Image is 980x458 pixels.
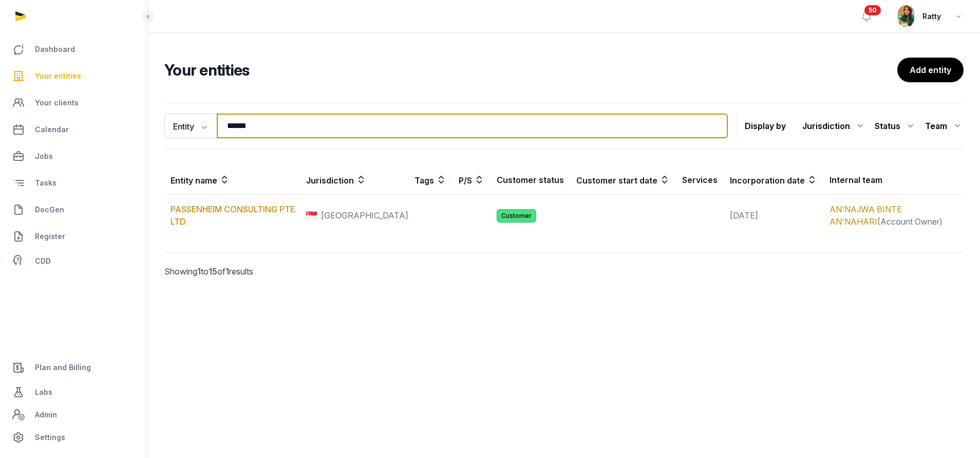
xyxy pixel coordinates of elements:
[8,355,139,380] a: Plan and Billing
[922,10,941,23] span: Ratty
[724,195,823,236] td: [DATE]
[570,166,676,195] th: Customer start date
[35,97,79,109] span: Your clients
[8,144,139,169] a: Jobs
[724,166,823,195] th: Incorporation date
[35,409,57,421] span: Admin
[8,64,139,88] a: Your entities
[164,114,217,138] button: Entity
[321,209,408,222] span: [GEOGRAPHIC_DATA]
[8,224,139,249] a: Register
[35,150,53,162] span: Jobs
[225,266,229,277] span: 1
[8,405,139,425] a: Admin
[35,177,56,189] span: Tasks
[35,255,51,267] span: CDD
[8,197,139,222] a: DocGen
[408,166,453,195] th: Tags
[35,70,81,82] span: Your entities
[897,58,964,82] a: Add entity
[830,203,957,228] div: (Account Owner)
[35,230,65,243] span: Register
[802,118,866,134] div: Jurisdiction
[171,204,297,227] a: PASSENHEIM CONSULTING PTE. LTD.
[823,166,964,195] th: Internal team
[35,361,91,374] span: Plan and Billing
[453,166,491,195] th: P/S
[164,166,300,195] th: Entity name
[35,123,69,136] span: Calendar
[164,61,897,79] h2: Your entities
[209,266,217,277] span: 15
[745,118,786,134] p: Display by
[830,204,902,227] a: AN'NAJWA BINTE AN'NAHARI
[8,117,139,142] a: Calendar
[8,171,139,195] a: Tasks
[164,253,352,290] p: Showing to of results
[300,166,408,195] th: Jurisdiction
[925,118,964,134] div: Team
[8,251,139,271] a: CDD
[898,5,914,27] img: avatar
[8,90,139,115] a: Your clients
[8,425,139,450] a: Settings
[875,118,917,134] div: Status
[497,209,536,223] span: Customer
[491,166,570,195] th: Customer status
[35,431,65,444] span: Settings
[35,43,75,56] span: Dashboard
[197,266,201,277] span: 1
[35,386,52,398] span: Labs
[35,204,64,216] span: DocGen
[676,166,724,195] th: Services
[864,5,881,15] span: 50
[8,37,139,62] a: Dashboard
[8,380,139,405] a: Labs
